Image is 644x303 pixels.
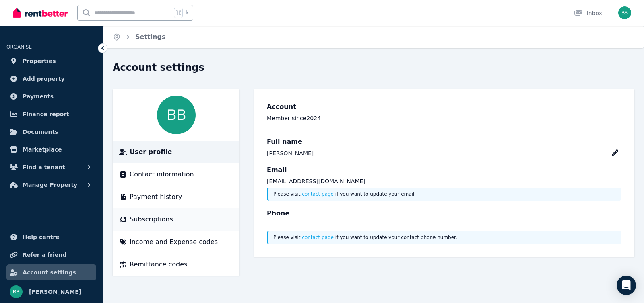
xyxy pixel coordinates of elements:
span: Manage Property [23,180,77,190]
span: Finance report [23,109,69,119]
img: Brendan Barbetti [618,6,631,19]
span: Marketplace [23,145,62,154]
a: Account settings [6,264,96,280]
span: [PERSON_NAME] [29,287,81,297]
span: ORGANISE [6,44,32,50]
img: Brendan Barbetti [157,96,196,134]
a: Help centre [6,229,96,245]
a: Marketplace [6,141,96,158]
a: Payment history [119,192,233,202]
div: Inbox [574,9,602,17]
span: Payment history [130,192,182,202]
span: Documents [23,127,58,137]
a: Properties [6,53,96,69]
span: Help centre [23,232,60,242]
h1: Account settings [113,61,204,74]
span: Add property [23,74,65,84]
p: Member since 2024 [267,114,621,122]
a: Subscriptions [119,215,233,224]
a: User profile [119,147,233,157]
span: k [186,10,189,16]
p: Please visit if you want to update your contact phone number. [273,234,617,241]
p: Please visit if you want to update your email. [273,191,617,197]
a: contact page [302,235,334,240]
img: RentBetter [13,7,68,19]
a: Add property [6,71,96,87]
a: Payments [6,88,96,104]
span: Subscriptions [130,215,173,224]
a: Settings [135,33,166,41]
h3: Email [267,165,621,175]
h3: Phone [267,209,621,218]
p: - [267,221,621,229]
span: Remittance codes [130,260,187,269]
span: Find a tenant [23,162,65,172]
div: [PERSON_NAME] [267,149,314,157]
p: [EMAIL_ADDRESS][DOMAIN_NAME] [267,177,621,185]
a: Finance report [6,106,96,122]
a: Contact information [119,170,233,179]
h3: Account [267,102,621,112]
span: User profile [130,147,172,157]
button: Find a tenant [6,159,96,175]
span: Payments [23,92,54,101]
span: Income and Expense codes [130,237,218,247]
img: Brendan Barbetti [10,285,23,298]
span: Account settings [23,268,76,277]
button: Manage Property [6,177,96,193]
span: Contact information [130,170,194,179]
a: Remittance codes [119,260,233,269]
a: Refer a friend [6,247,96,263]
span: Properties [23,56,56,66]
a: contact page [302,191,334,197]
h3: Full name [267,137,621,147]
span: Refer a friend [23,250,66,260]
div: Open Intercom Messenger [617,276,636,295]
nav: Breadcrumb [103,26,175,48]
a: Documents [6,124,96,140]
a: Income and Expense codes [119,237,233,247]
